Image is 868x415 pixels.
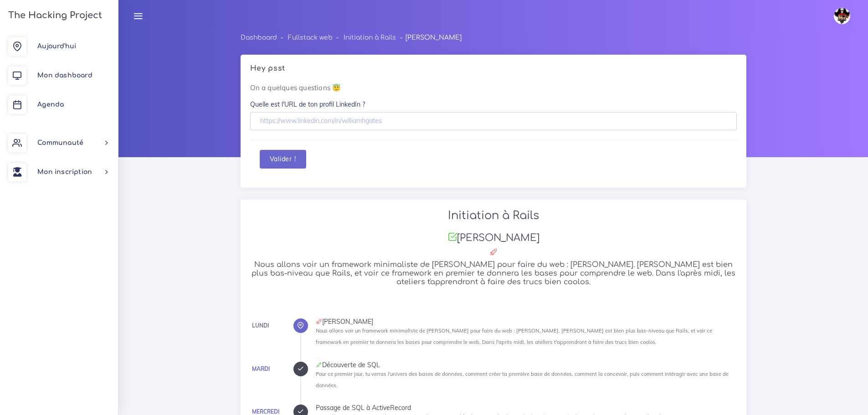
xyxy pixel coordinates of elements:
[37,139,83,146] span: Communauté
[834,8,850,24] img: avatar
[316,405,737,411] div: Passage de SQL à ActiveRecord
[316,318,737,325] div: [PERSON_NAME]
[252,365,270,372] a: Mardi
[260,150,306,169] button: Valider !
[250,209,737,222] h2: Initiation à Rails
[250,261,737,287] h5: Nous allons voir un framework minimaliste de [PERSON_NAME] pour faire du web : [PERSON_NAME]. [PE...
[37,169,92,175] span: Mon inscription
[288,34,333,41] a: Fullstack web
[250,64,737,73] h5: Hey psst
[344,34,396,41] a: Initiation à Rails
[250,232,737,244] h3: [PERSON_NAME]
[250,100,365,109] label: Quelle est l'URL de ton profil LinkedIn ?
[316,371,729,389] small: Pour ce premier jour, tu verras l'univers des bases de données, comment créer ta première base de...
[241,34,277,41] a: Dashboard
[252,408,279,415] a: Mercredi
[396,32,461,43] li: [PERSON_NAME]
[316,328,712,345] small: Nous allons voir un framework minimaliste de [PERSON_NAME] pour faire du web : [PERSON_NAME]. [PE...
[316,362,737,368] div: Découverte de SQL
[37,43,76,50] span: Aujourd'hui
[250,82,737,93] p: On a quelques questions 😇
[37,72,92,79] span: Mon dashboard
[37,101,64,108] span: Agenda
[5,10,102,20] h3: The Hacking Project
[252,321,269,331] div: Lundi
[250,112,737,131] input: https://www.linkedin.com/in/williamhgates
